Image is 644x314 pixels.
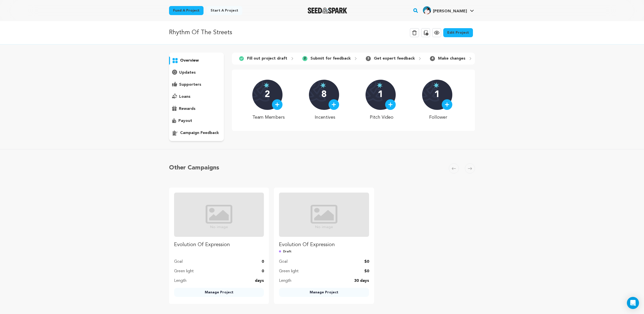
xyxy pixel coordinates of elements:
p: loans [179,94,190,100]
p: supporters [179,82,201,88]
p: Follower [422,114,455,121]
button: supporters [169,81,224,89]
button: updates [169,69,224,77]
a: Fund a project [169,6,204,15]
h5: Other Campaigns [169,163,219,172]
p: Green light [174,268,194,274]
img: plus.svg [275,102,279,107]
p: Pitch Video [366,114,398,121]
p: rewards [179,106,195,112]
p: updates [179,70,196,76]
p: Evolution Of Expression [174,241,264,249]
p: Draft [279,249,369,255]
p: Incentives [309,114,341,121]
a: Manage Project [279,288,369,297]
a: Manage Project [174,288,264,297]
p: Get expert feedback [374,56,415,62]
span: 4 [430,56,435,61]
p: payout [178,118,192,124]
a: Start a project [207,6,242,15]
button: campaign feedback [169,129,224,137]
p: Goal [279,259,288,265]
img: 74de8a38eed53438.jpg [423,6,431,14]
p: days [255,278,264,284]
p: overview [180,58,199,64]
p: 0 [262,268,264,274]
p: $0 [364,268,369,274]
span: Conrad M.'s Profile [422,5,475,16]
p: Green light [279,268,299,274]
div: Conrad M.'s Profile [423,6,467,14]
p: Fill out project draft [247,56,287,62]
p: 1 [378,90,383,100]
p: 2 [265,90,270,100]
img: plus.svg [445,102,449,107]
p: 0 [262,259,264,265]
p: Make changes [438,56,465,62]
p: Goal [174,259,183,265]
button: loans [169,93,224,101]
p: Evolution Of Expression [279,241,369,249]
p: 8 [321,90,327,100]
button: payout [169,117,224,125]
p: Length [174,278,186,284]
button: overview [169,57,224,65]
p: 30 days [354,278,369,284]
p: Rhythm Of The Streets [169,28,232,37]
button: rewards [169,105,224,113]
img: plus.svg [332,102,336,107]
p: Submit for feedback [310,56,351,62]
img: Seed&Spark Logo Dark Mode [308,8,347,14]
span: 2 [302,56,307,61]
p: Team Members [252,114,285,121]
a: Seed&Spark Homepage [308,8,347,14]
span: [PERSON_NAME] [433,9,467,13]
p: 1 [434,90,440,100]
p: campaign feedback [180,130,219,136]
p: Length [279,278,291,284]
span: 3 [366,56,371,61]
a: Conrad M.'s Profile [422,5,475,14]
p: $0 [364,259,369,265]
div: Open Intercom Messenger [627,297,639,309]
img: plus.svg [388,102,393,107]
a: Edit Project [443,28,473,37]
